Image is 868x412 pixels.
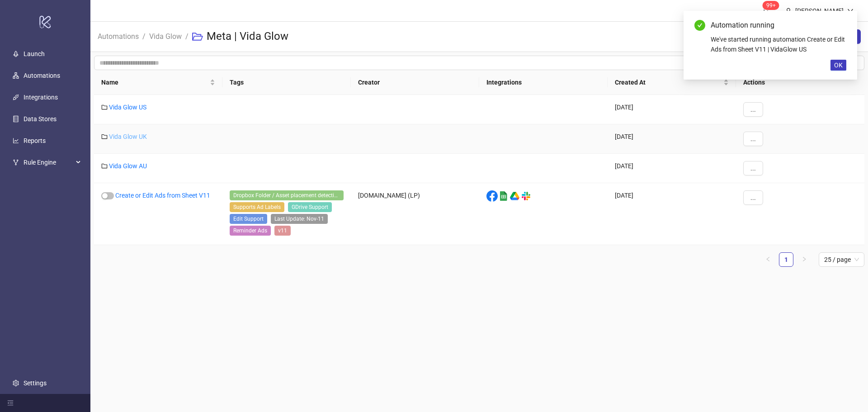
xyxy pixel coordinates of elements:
a: Data Stores [24,115,57,123]
a: Launch [24,50,45,57]
li: Next Page [797,252,811,267]
div: [DOMAIN_NAME] (LP) [351,183,479,245]
span: right [802,256,807,262]
span: GDrive Support [288,202,332,212]
span: folder [101,163,108,169]
button: right [797,252,811,267]
li: / [185,22,189,51]
span: folder-open [192,31,203,42]
span: v11 [274,226,291,236]
span: Created At [615,77,722,87]
li: Previous Page [761,252,775,267]
span: Name [101,77,208,87]
button: ... [743,161,763,175]
span: OK [834,62,843,69]
th: Name [94,70,222,95]
span: ... [750,165,756,172]
a: Vida Glow US [109,104,146,111]
a: 1 [779,253,793,266]
a: Integrations [24,94,58,101]
a: Reports [24,137,46,144]
div: Automation running [711,20,846,31]
span: fork [13,159,19,166]
div: [DATE] [608,95,736,124]
li: 1 [779,252,793,267]
th: Integrations [479,70,608,95]
div: Page Size [819,252,864,267]
a: Automations [24,72,60,79]
span: folder [101,104,108,110]
a: Create or Edit Ads from Sheet V11 [115,192,210,199]
span: 25 / page [824,253,859,266]
span: user [785,8,792,14]
th: Created At [608,70,736,95]
span: ... [750,106,756,113]
span: left [765,256,771,262]
button: left [761,252,775,267]
a: Automations [96,31,141,41]
button: ... [743,132,763,146]
button: OK [830,60,846,71]
a: Vida Glow UK [109,133,147,140]
span: Edit Support [230,214,267,224]
a: Settings [24,379,47,387]
span: down [847,8,854,14]
div: [DATE] [608,124,736,154]
li: / [142,22,146,51]
th: Tags [222,70,351,95]
sup: 1700 [763,1,779,10]
h3: Meta | Vida Glow [207,29,288,44]
span: Rule Engine [24,153,73,171]
div: [DATE] [608,154,736,183]
a: Vida Glow [147,31,184,41]
span: menu-fold [7,400,14,406]
span: check-circle [694,20,705,31]
span: Last Update: Nov-11 [271,214,328,224]
span: folder [101,133,108,140]
span: ... [750,194,756,201]
span: ... [750,135,756,142]
th: Creator [351,70,479,95]
div: [DATE] [608,183,736,245]
button: ... [743,190,763,205]
button: ... [743,102,763,117]
span: Supports Ad Labels [230,202,284,212]
a: Vida Glow AU [109,162,147,170]
span: Dropbox Folder / Asset placement detection [230,190,344,200]
div: We've started running automation Create or Edit Ads from Sheet V11 | VidaGlow US [711,34,846,54]
div: [PERSON_NAME] [792,6,847,16]
span: Reminder Ads [230,226,271,236]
